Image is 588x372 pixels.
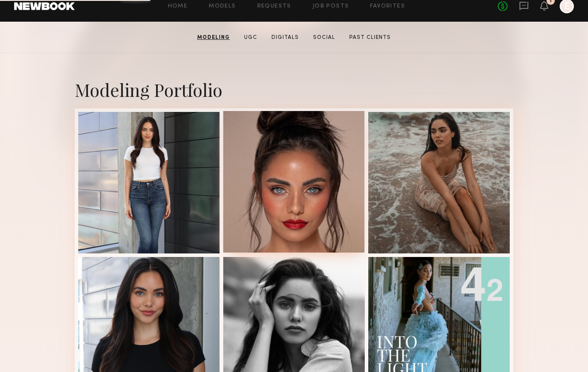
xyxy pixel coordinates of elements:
a: Past Clients [346,34,394,42]
a: Social [309,34,339,42]
a: Home [168,4,188,9]
a: Job Posts [313,4,349,9]
a: Requests [257,4,291,9]
a: Modeling [194,34,233,42]
a: Digitals [268,34,302,42]
a: Models [209,4,236,9]
div: Modeling Portfolio [75,78,513,101]
a: UGC [241,34,261,42]
a: Favorites [370,4,405,9]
